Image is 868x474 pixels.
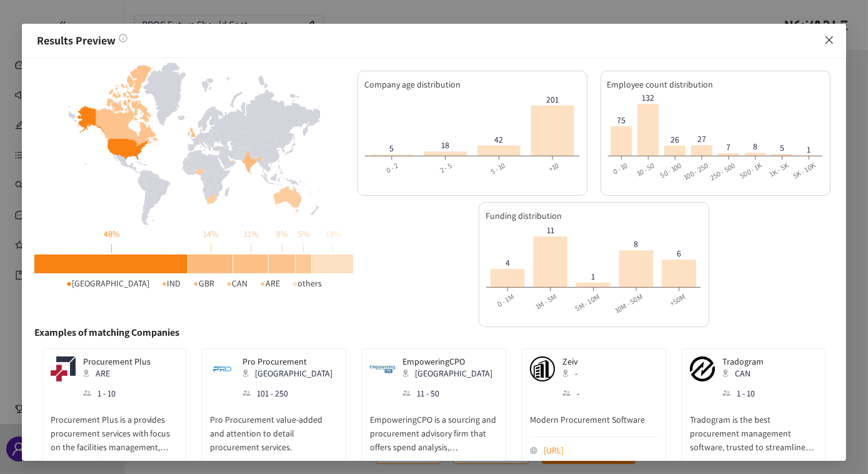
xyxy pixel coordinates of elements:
[210,400,337,454] p: Pro Procurement value-added and attention to detail procurement services.
[496,291,516,308] text: 0 - 1M
[806,414,868,474] iframe: Chat Widget
[574,291,602,313] text: 5M - 10M
[417,386,439,400] span: 11 - 50
[753,141,757,152] tspan: 8
[232,276,247,290] span: CAN
[242,366,332,380] div: [GEOGRAPHIC_DATA]
[670,134,679,145] tspan: 26
[812,24,846,58] button: Close
[402,366,492,380] div: [GEOGRAPHIC_DATA]
[577,386,579,400] span: -
[634,160,656,178] text: 10 - 50
[634,238,639,250] tspan: 8
[658,160,683,179] text: 50 - 100
[562,356,657,366] p: Zeiv
[233,241,269,255] div: |
[389,143,394,154] tspan: 5
[227,276,232,290] div: ●
[296,227,312,241] div: 5 %
[682,160,710,181] text: 100 - 250
[722,366,772,380] div: CAN
[530,356,555,381] img: Snapshot of the Company's website
[690,400,817,454] p: Tradogram is the best procurement management software, trusted to streamline purchasing, enhance ...
[562,366,612,380] div: -
[83,366,133,380] div: ARE
[312,227,354,241] div: 13 %
[199,276,214,290] span: GBR
[617,114,626,126] tspan: 75
[266,276,280,290] span: ARE
[546,160,560,173] text: +10
[437,160,453,174] text: 2 - 5
[708,160,737,182] text: 250 - 500
[547,224,554,236] tspan: 11
[296,241,312,255] div: |
[242,356,337,366] p: Pro Procurement
[441,139,449,151] tspan: 18
[364,78,581,91] div: Company age distribution
[297,276,322,290] span: others
[51,356,76,381] img: Snapshot of the Company's website
[534,291,559,311] text: 1M - 5M
[677,248,681,259] tspan: 6
[611,160,629,176] text: 0 - 10
[269,227,296,241] div: 8 %
[791,160,817,180] text: 5K - 10K
[292,276,297,290] div: ●
[530,400,657,426] p: Modern Procurement Software
[592,271,596,282] tspan: 1
[690,356,715,381] img: Snapshot of the Company's website
[269,241,296,255] div: |
[767,160,790,178] text: 1K - 5K
[37,34,832,48] p: Results Preview
[486,209,702,223] div: Funding distribution
[312,241,354,255] div: |
[722,356,817,366] p: Tradogram
[807,144,811,155] tspan: 1
[34,227,189,241] div: 48 %
[34,327,834,338] p: Examples of matching Companies
[188,241,232,255] div: |
[97,386,116,400] span: 1 - 10
[370,356,395,381] img: Snapshot of the Company's website
[72,276,149,290] span: [GEOGRAPHIC_DATA]
[34,241,189,255] div: |
[738,160,763,180] text: 500 - 1K
[544,443,657,457] a: website
[613,291,644,315] text: 10M - 50M
[607,78,824,91] div: Employee count distribution
[824,35,834,45] span: close
[726,141,731,153] tspan: 7
[233,227,269,241] div: 11 %
[737,386,755,400] span: 1 - 10
[384,160,399,174] text: 0 - 2
[494,133,503,144] tspan: 42
[370,400,497,454] p: EmpoweringCPO is a sourcing and procurement advisory firm that offers spend analysis, procurement...
[167,276,181,290] span: IND
[697,133,706,144] tspan: 27
[402,356,497,366] p: EmpoweringCPO
[193,276,198,290] div: ●
[546,93,559,104] tspan: 201
[188,227,232,241] div: 14 %
[506,257,510,268] tspan: 4
[51,400,178,454] p: Procurement Plus is a provides procurement services with focus on the facilities management, mark...
[162,276,167,290] div: ●
[66,276,71,290] div: ●
[668,291,687,308] text: +50M
[642,92,654,103] tspan: 132
[257,386,288,400] span: 101 - 250
[780,142,784,153] tspan: 5
[489,160,507,176] text: 5 - 10
[260,276,265,290] div: ●
[210,356,235,381] img: Snapshot of the Company's website
[83,356,177,366] p: Procurement Plus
